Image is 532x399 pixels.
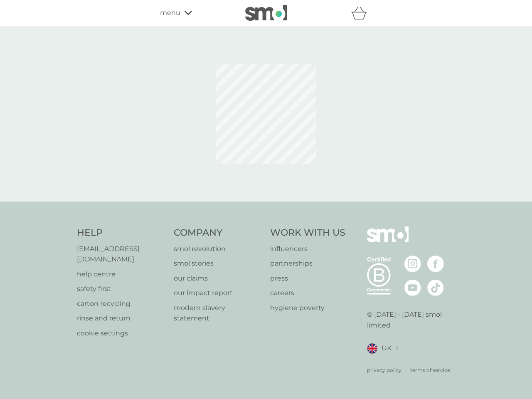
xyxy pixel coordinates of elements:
a: smol revolution [174,244,262,254]
a: our impact report [174,288,262,298]
a: press [270,273,345,284]
img: smol [245,5,287,21]
img: select a new location [396,346,398,351]
img: visit the smol Facebook page [427,256,444,272]
span: UK [382,343,392,354]
a: partnerships [270,258,345,269]
img: UK flag [367,343,377,354]
a: rinse and return [77,313,165,324]
h4: Work With Us [270,227,345,239]
a: cookie settings [77,328,165,339]
a: hygiene poverty [270,303,345,313]
a: safety first [77,283,165,294]
a: careers [270,288,345,298]
img: visit the smol Instagram page [404,256,421,272]
a: [EMAIL_ADDRESS][DOMAIN_NAME] [77,244,165,265]
img: smol [367,227,409,255]
a: modern slavery statement [174,303,262,324]
a: carton recycling [77,298,165,309]
img: visit the smol Tiktok page [427,279,444,296]
img: visit the smol Youtube page [404,279,421,296]
a: privacy policy [367,366,401,374]
h4: Company [174,227,262,239]
div: basket [351,5,372,21]
span: menu [160,7,180,18]
a: influencers [270,244,345,254]
h4: Help [77,227,165,239]
a: help centre [77,269,165,280]
a: terms of service [410,366,450,374]
a: smol stories [174,258,262,269]
p: © [DATE] - [DATE] smol limited [367,309,456,330]
a: our claims [174,273,262,284]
